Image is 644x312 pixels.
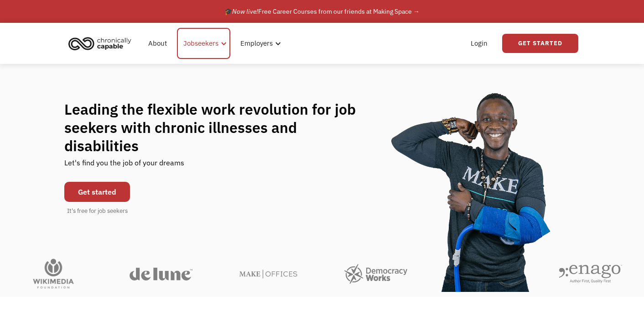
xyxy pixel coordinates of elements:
[240,38,273,49] div: Employers
[66,33,138,53] a: home
[177,28,230,59] div: Jobseekers
[502,34,578,53] a: Get Started
[465,29,493,58] a: Login
[143,29,172,58] a: About
[66,33,134,53] img: Chronically Capable logo
[64,182,130,202] a: Get started
[235,29,284,58] div: Employers
[64,155,184,177] div: Let's find you the job of your dreams
[64,100,374,155] h1: Leading the flexible work revolution for job seekers with chronic illnesses and disabilities
[183,38,218,49] div: Jobseekers
[224,6,420,17] div: 🎓 Free Career Courses from our friends at Making Space →
[232,7,258,16] em: Now live!
[67,206,128,216] div: It's free for job seekers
